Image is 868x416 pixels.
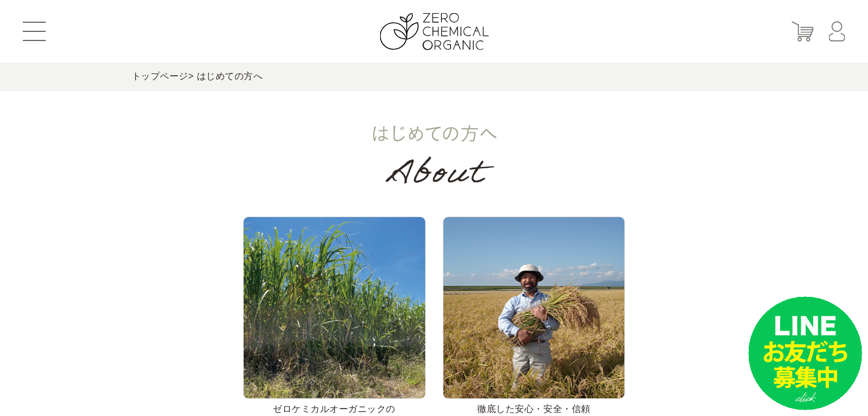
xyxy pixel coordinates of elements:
[443,217,625,414] a: 徹底した安心・安全・信頼
[132,63,737,91] div: > はじめての方へ
[792,22,814,42] img: カート
[443,217,625,399] img: 徹底した安心・安全・信頼
[132,71,188,81] a: トップページ
[220,91,648,217] img: はじめての方へ
[829,22,845,42] img: マイページ
[380,13,488,50] img: ZERO CHEMICAL ORGANIC
[748,296,862,410] img: small_line.png
[243,217,426,399] img: ゼロケミカルオーガニックのこだわり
